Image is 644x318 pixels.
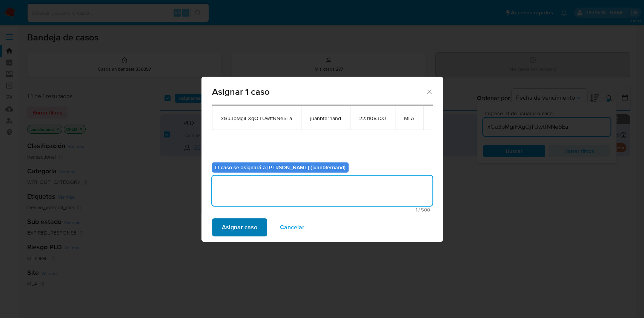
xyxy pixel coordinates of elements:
span: juanbfernand [310,115,341,122]
span: 223108303 [359,115,386,122]
span: MLA [404,115,414,122]
button: Asignar caso [212,218,267,236]
span: Cancelar [280,219,304,236]
button: Cancelar [270,218,314,236]
span: Asignar caso [222,219,257,236]
span: Máximo 500 caracteres [214,207,430,212]
button: Cerrar ventana [426,88,432,95]
span: xGu3pMgiFXgQjTUwtfNNe5Ea [221,115,292,122]
b: El caso se asignará a [PERSON_NAME] (juanbfernand) [215,164,346,171]
span: Asignar 1 caso [212,87,426,96]
div: assign-modal [201,77,443,242]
